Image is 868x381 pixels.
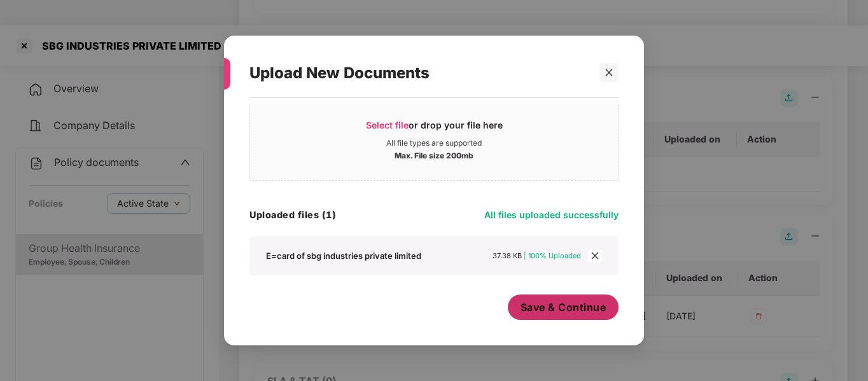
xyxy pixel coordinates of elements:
[508,294,619,320] button: Save & Continue
[395,148,473,161] div: Max. File size 200mb
[524,251,581,260] span: | 100% Uploaded
[250,109,618,170] span: Select fileor drop your file hereAll file types are supportedMax. File size 200mb
[366,120,409,130] span: Select file
[366,119,503,138] div: or drop your file here
[521,300,606,314] span: Save & Continue
[605,68,613,77] span: close
[493,251,522,260] span: 37.38 KB
[386,138,482,148] div: All file types are supported
[249,48,588,98] div: Upload New Documents
[266,250,421,261] div: E=card of sbg industries private limited
[249,209,336,221] h4: Uploaded files (1)
[588,249,602,263] span: close
[484,209,619,220] span: All files uploaded successfully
